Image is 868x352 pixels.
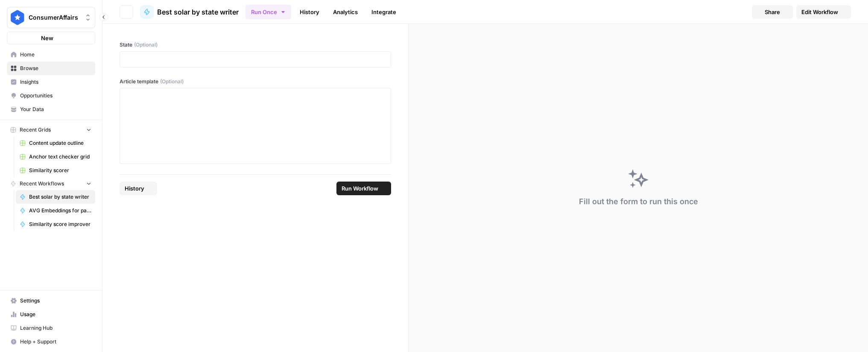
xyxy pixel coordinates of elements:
[16,136,95,150] a: Content update outline
[336,182,391,195] button: Run Workflow
[801,8,838,16] span: Edit Workflow
[29,139,91,147] span: Content update outline
[7,321,95,335] a: Learning Hub
[16,150,95,164] a: Anchor text checker grid
[765,8,780,16] span: Share
[20,324,91,332] span: Learning Hub
[29,220,91,228] span: Similarity score improver
[7,177,95,190] button: Recent Workflows
[7,103,95,116] a: Your Data
[20,92,91,100] span: Opportunities
[752,5,793,19] button: Share
[20,78,91,86] span: Insights
[20,106,91,113] span: Your Data
[29,153,91,161] span: Anchor text checker grid
[10,10,25,25] img: ConsumerAffairs Logo
[7,123,95,136] button: Recent Grids
[7,32,95,44] button: New
[20,297,91,305] span: Settings
[20,51,91,59] span: Home
[160,78,184,85] span: (Optional)
[16,204,95,217] a: AVG Embeddings for page and Target Keyword
[7,89,95,103] a: Opportunities
[328,5,363,19] a: Analytics
[157,7,239,17] span: Best solar by state writer
[140,5,239,19] a: Best solar by state writer
[41,34,53,42] span: New
[29,167,91,174] span: Similarity scorer
[16,217,95,231] a: Similarity score improver
[120,78,391,85] label: Article template
[295,5,324,19] a: History
[20,126,51,134] span: Recent Grids
[16,164,95,177] a: Similarity scorer
[120,182,157,195] button: History
[342,184,378,193] span: Run Workflow
[29,207,91,214] span: AVG Embeddings for page and Target Keyword
[366,5,401,19] a: Integrate
[245,5,291,19] button: Run Once
[20,338,91,346] span: Help + Support
[120,41,391,49] label: State
[7,308,95,321] a: Usage
[134,41,158,49] span: (Optional)
[7,62,95,75] a: Browse
[7,294,95,308] a: Settings
[20,180,64,188] span: Recent Workflows
[29,13,80,22] span: ConsumerAffairs
[20,65,91,72] span: Browse
[7,7,95,28] button: Workspace: ConsumerAffairs
[7,48,95,62] a: Home
[29,193,91,201] span: Best solar by state writer
[16,190,95,204] a: Best solar by state writer
[20,311,91,318] span: Usage
[796,5,851,19] a: Edit Workflow
[579,196,698,208] div: Fill out the form to run this once
[7,75,95,89] a: Insights
[125,184,144,193] span: History
[7,335,95,349] button: Help + Support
